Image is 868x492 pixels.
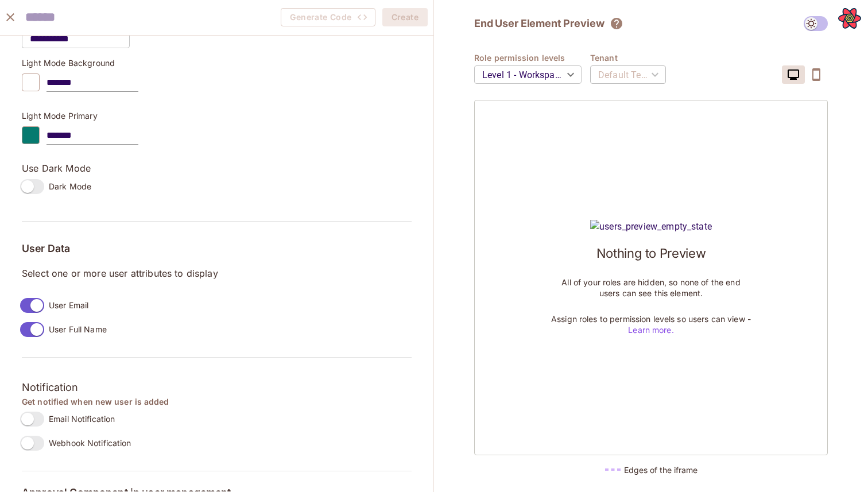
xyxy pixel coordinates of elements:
[590,52,675,63] h4: Tenant
[22,267,412,280] p: Select one or more user attributes to display
[22,243,412,254] h5: User Data
[49,437,131,448] span: Webhook Notification
[474,59,582,91] div: Level 1 - Workspace Owner
[838,7,861,30] button: Open React Query Devtools
[22,396,412,407] h4: Get notified when new user is added
[596,245,706,262] h1: Nothing to Preview
[628,325,673,335] a: Learn more.
[281,8,375,26] span: Create the element to generate code
[49,300,88,311] span: User Email
[590,59,666,91] div: Default Tenant
[474,17,604,30] h2: End User Element Preview
[624,464,697,475] h5: Edges of the iframe
[551,277,751,299] p: All of your roles are hidden, so none of the end users can see this element.
[49,324,107,335] span: User Full Name
[590,220,712,234] img: users_preview_empty_state
[22,379,412,396] h3: Notification
[22,162,412,175] p: Use Dark Mode
[281,8,375,26] button: Generate Code
[474,52,590,63] h4: Role permission levels
[22,111,412,121] p: Light Mode Primary
[22,59,412,68] p: Light Mode Background
[49,181,91,192] span: Dark Mode
[551,313,751,335] p: Assign roles to permission levels so users can view -
[49,413,115,424] span: Email Notification
[610,17,623,30] svg: The element will only show tenant specific content. No user information will be visible across te...
[382,8,428,26] button: Create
